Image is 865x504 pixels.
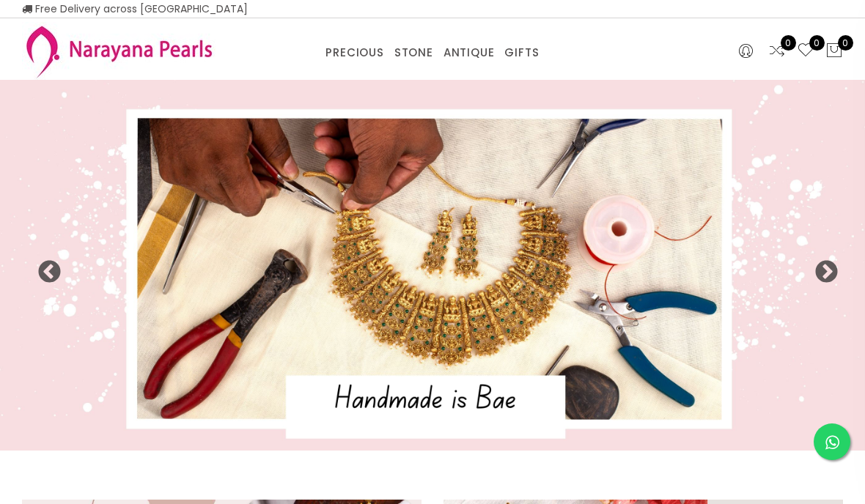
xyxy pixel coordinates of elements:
[814,260,828,275] button: Next
[443,42,495,64] a: ANTIQUE
[809,35,825,51] span: 0
[768,42,786,61] a: 0
[22,1,248,16] span: Free Delivery across [GEOGRAPHIC_DATA]
[504,42,539,64] a: GIFTS
[325,42,383,64] a: PRECIOUS
[825,42,843,61] button: 0
[797,42,814,61] a: 0
[781,35,796,51] span: 0
[838,35,853,51] span: 0
[37,260,51,275] button: Previous
[394,42,433,64] a: STONE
